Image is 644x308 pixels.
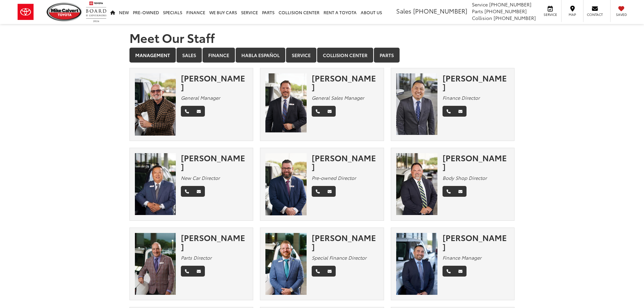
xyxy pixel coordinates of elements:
span: Contact [587,12,603,17]
a: Finance [202,48,235,63]
a: Phone [312,106,324,117]
a: Phone [312,186,324,197]
span: [PHONE_NUMBER] [494,15,536,21]
div: [PERSON_NAME] [181,153,248,171]
img: Ronny Haring [265,73,307,136]
span: Sales [396,6,411,15]
a: Email [324,186,336,197]
a: Parts [374,48,400,63]
div: [PERSON_NAME] [312,233,379,251]
img: Ed Yi [135,153,176,215]
div: [PERSON_NAME] [443,233,509,251]
img: Stephen Lee [265,233,307,295]
span: Service [472,1,488,8]
a: Phone [312,266,324,277]
em: Pre-owned Director [312,174,356,181]
a: Phone [181,106,193,117]
a: Collision Center [317,48,373,63]
h1: Meet Our Staff [129,31,515,44]
em: Finance Manager [443,254,481,261]
a: Email [454,186,467,197]
img: Chuck Baldridge [396,153,437,215]
div: [PERSON_NAME] [312,153,379,171]
img: Mike Calvert Toyota [47,3,82,21]
img: Wesley Worton [265,153,307,215]
a: Phone [181,266,193,277]
div: [PERSON_NAME] [181,233,248,251]
div: Department Tabs [129,48,515,63]
div: [PERSON_NAME] [181,73,248,91]
span: Service [543,12,558,17]
a: Email [193,266,205,277]
em: Special Finance Director [312,254,366,261]
a: Sales [176,48,202,63]
span: Parts [472,8,483,15]
a: Habla Español [236,48,285,63]
em: General Manager [181,94,220,101]
a: Email [193,186,205,197]
a: Email [193,106,205,117]
a: Phone [443,106,455,117]
span: [PHONE_NUMBER] [489,1,531,8]
span: [PHONE_NUMBER] [413,6,467,15]
em: New Car Director [181,174,220,181]
a: Phone [443,266,455,277]
a: Email [454,266,467,277]
a: Email [324,106,336,117]
div: [PERSON_NAME] [443,153,509,171]
div: [PERSON_NAME] [312,73,379,91]
div: [PERSON_NAME] [443,73,509,91]
span: Collision [472,15,492,21]
a: Email [454,106,467,117]
img: Adam Nguyen [396,73,437,135]
a: Management [129,48,176,63]
a: Email [324,266,336,277]
span: [PHONE_NUMBER] [484,8,527,15]
em: Body Shop Director [443,174,487,181]
a: Phone [181,186,193,197]
a: Service [286,48,316,63]
em: Finance Director [443,94,480,101]
a: Phone [443,186,455,197]
em: General Sales Manager [312,94,364,101]
img: Mike Gorbet [135,73,176,136]
span: Saved [614,12,629,17]
img: Robert Fabian [135,233,176,295]
img: David Tep [396,233,437,295]
span: Map [565,12,580,17]
em: Parts Director [181,254,212,261]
